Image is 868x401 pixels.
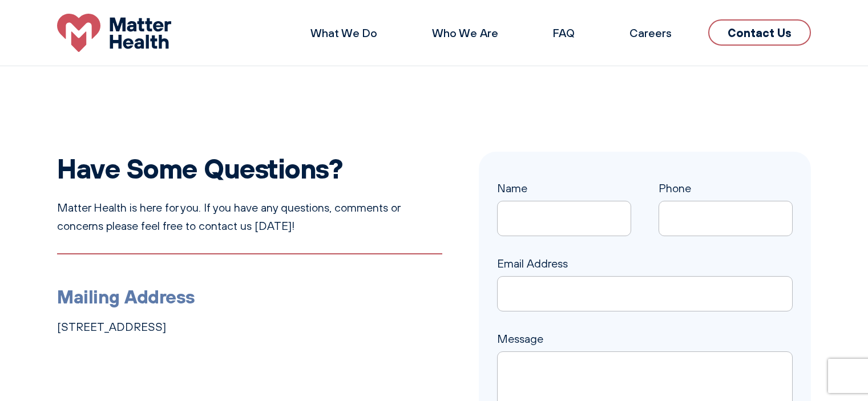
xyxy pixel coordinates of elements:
[497,276,793,311] input: Email Address
[659,201,793,236] input: Phone
[432,26,498,40] a: Who We Are
[497,201,631,236] input: Name
[57,199,442,235] p: Matter Health is here for you. If you have any questions, comments or concerns please feel free t...
[57,320,166,334] a: [STREET_ADDRESS]
[497,332,793,364] label: Message
[553,26,575,40] a: FAQ
[659,181,793,222] label: Phone
[497,181,631,222] label: Name
[629,26,672,40] a: Careers
[57,152,442,185] h2: Have Some Questions?
[708,19,811,46] a: Contact Us
[57,282,442,311] h3: Mailing Address
[310,26,377,40] a: What We Do
[497,257,793,298] label: Email Address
